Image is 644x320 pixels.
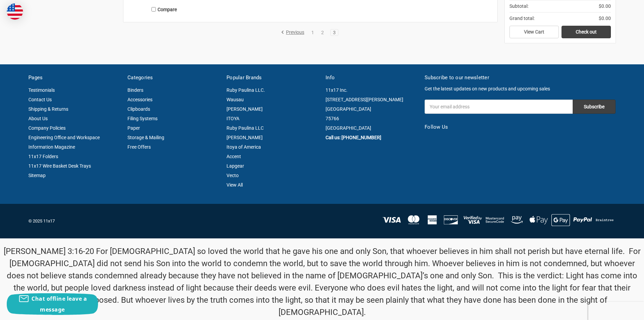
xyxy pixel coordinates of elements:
a: Shipping & Returns [28,106,68,112]
a: Filing Systems [127,116,158,121]
p: © 2025 11x17 [28,218,318,225]
a: Vecto [226,173,239,178]
a: 3 [331,30,338,35]
a: Accent [226,154,241,159]
a: Engineering Office and Workspace Information Magazine [28,135,100,150]
a: Storage & Mailing [127,135,164,140]
a: [PERSON_NAME] [226,135,263,140]
a: Call us: [PHONE_NUMBER] [326,135,381,140]
a: About Us [28,116,48,121]
a: Check out [562,26,611,39]
a: View Cart [509,26,559,39]
a: Ruby Paulina LLC. [226,87,265,93]
a: Paper [127,125,140,131]
p: Get the latest updates on new products and upcoming sales [425,85,616,92]
a: Free Offers [127,144,151,150]
h5: Info [326,74,418,82]
address: 11x17 Inc. [STREET_ADDRESS][PERSON_NAME] [GEOGRAPHIC_DATA] 75766 [GEOGRAPHIC_DATA] [326,85,418,133]
a: Accessories [127,97,152,102]
h5: Follow Us [425,123,616,131]
a: 2 [319,30,326,35]
p: [PERSON_NAME] 3:16-20 For [DEMOGRAPHIC_DATA] so loved the world that he gave his one and only Son... [4,245,641,318]
a: Previous [281,29,307,36]
a: ITOYA [226,116,239,121]
a: Company Policies [28,125,66,131]
label: Compare [130,4,198,15]
input: Compare [151,7,156,12]
a: View All [226,182,243,188]
span: Subtotal: [509,3,528,10]
a: Ruby Paulina LLC [226,125,264,131]
h5: Categories [127,74,219,82]
a: Clipboards [127,106,150,112]
a: Lapgear [226,163,244,169]
a: 11x17 Wire Basket Desk Trays [28,163,91,169]
h5: Subscribe to our newsletter [425,74,616,82]
a: Binders [127,87,143,93]
a: Contact Us [28,97,52,102]
a: 1 [309,30,316,35]
span: Chat offline leave a message [31,295,87,313]
span: Grand total: [509,15,534,22]
a: Wausau [226,97,244,102]
a: [PERSON_NAME] [226,106,263,112]
img: duty and tax information for United States [7,3,23,20]
a: 11x17 Folders [28,154,58,159]
h5: Popular Brands [226,74,318,82]
a: Sitemap [28,173,46,178]
input: Subscribe [573,100,616,114]
span: $0.00 [599,3,611,10]
a: Testimonials [28,87,55,93]
h5: Pages [28,74,120,82]
span: $0.00 [599,15,611,22]
button: Chat offline leave a message [7,293,98,315]
a: Itoya of America [226,144,261,150]
iframe: Google Customer Reviews [588,302,644,320]
input: Your email address [425,100,573,114]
